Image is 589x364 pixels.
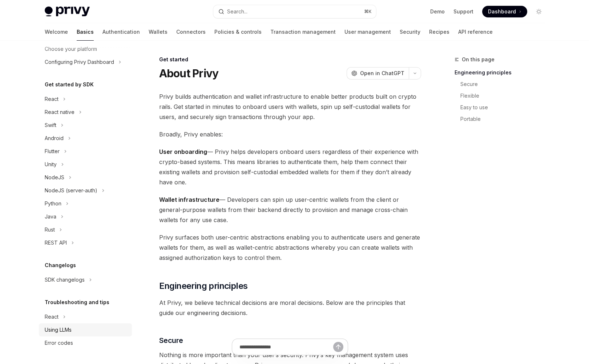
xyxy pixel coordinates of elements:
[77,23,94,41] a: Basics
[159,280,248,292] span: Engineering principles
[159,195,421,225] span: — Developers can spin up user-centric wallets from the client or general-purpose wallets from the...
[333,342,343,352] button: Send message
[149,23,168,41] a: Wallets
[159,56,421,63] div: Get started
[102,23,140,41] a: Authentication
[39,158,132,171] button: Toggle Unity section
[159,298,421,318] span: At Privy, we believe technical decisions are moral decisions. Below are the principles that guide...
[39,323,132,336] a: Using LLMs
[39,310,132,323] button: Toggle React section
[455,90,550,102] a: Flexible
[227,7,247,16] div: Search...
[270,23,336,41] a: Transaction management
[159,148,207,155] strong: User onboarding
[533,6,545,17] button: Toggle dark mode
[45,225,55,234] div: Rust
[39,236,132,249] button: Toggle REST API section
[45,134,64,143] div: Android
[360,70,404,77] span: Open in ChatGPT
[488,8,516,15] span: Dashboard
[347,67,409,79] button: Open in ChatGPT
[159,129,421,139] span: Broadly, Privy enables:
[45,58,114,66] div: Configuring Privy Dashboard
[455,113,550,125] a: Portable
[159,147,421,187] span: — Privy helps developers onboard users regardless of their experience with crypto-based systems. ...
[45,121,56,130] div: Swift
[39,210,132,223] button: Toggle Java section
[45,339,73,347] div: Error codes
[39,93,132,106] button: Toggle React section
[39,197,132,210] button: Toggle Python section
[45,80,94,89] h5: Get started by SDK
[39,106,132,119] button: Toggle React native section
[45,275,85,284] div: SDK changelogs
[482,6,527,17] a: Dashboard
[39,273,132,286] button: Toggle SDK changelogs section
[453,8,473,15] a: Support
[455,78,550,90] a: Secure
[39,184,132,197] button: Toggle NodeJS (server-auth) section
[45,298,109,307] h5: Troubleshooting and tips
[176,23,206,41] a: Connectors
[159,91,421,122] span: Privy builds authentication and wallet infrastructure to enable better products built on crypto r...
[45,212,56,221] div: Java
[45,326,72,334] div: Using LLMs
[39,119,132,132] button: Toggle Swift section
[159,335,183,345] span: Secure
[45,312,59,321] div: React
[39,145,132,158] button: Toggle Flutter section
[159,196,219,203] strong: Wallet infrastructure
[430,8,445,15] a: Demo
[39,223,132,236] button: Toggle Rust section
[45,199,61,208] div: Python
[400,23,420,41] a: Security
[213,5,376,18] button: Open search
[45,23,68,41] a: Welcome
[45,95,59,103] div: React
[429,23,449,41] a: Recipes
[364,9,372,15] span: ⌘ K
[45,238,67,247] div: REST API
[45,147,60,156] div: Flutter
[45,7,90,17] img: light logo
[159,67,219,80] h1: About Privy
[39,336,132,349] a: Error codes
[455,67,550,78] a: Engineering principles
[45,173,64,182] div: NodeJS
[239,339,333,355] input: Ask a question...
[455,102,550,113] a: Easy to use
[39,56,132,69] button: Toggle Configuring Privy Dashboard section
[45,108,74,116] div: React native
[458,23,493,41] a: API reference
[344,23,391,41] a: User management
[45,160,57,169] div: Unity
[45,261,76,270] h5: Changelogs
[462,55,495,64] span: On this page
[214,23,262,41] a: Policies & controls
[39,171,132,184] button: Toggle NodeJS section
[39,132,132,145] button: Toggle Android section
[45,186,97,195] div: NodeJS (server-auth)
[159,232,421,263] span: Privy surfaces both user-centric abstractions enabling you to authenticate users and generate wal...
